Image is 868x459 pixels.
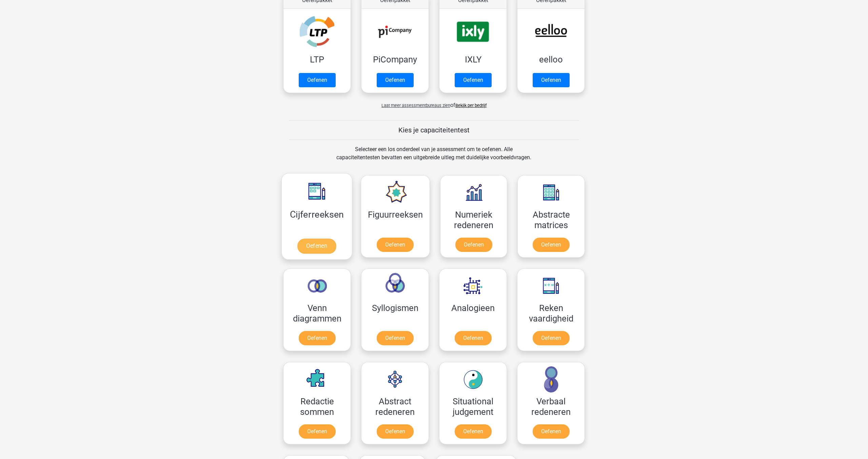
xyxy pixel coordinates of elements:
[330,145,538,170] div: Selecteer een los onderdeel van je assessment om te oefenen. Alle capaciteitentesten bevatten een...
[299,331,336,345] a: Oefenen
[455,424,492,439] a: Oefenen
[533,331,570,345] a: Oefenen
[297,239,336,254] a: Oefenen
[455,331,492,345] a: Oefenen
[377,331,414,345] a: Oefenen
[377,424,414,439] a: Oefenen
[533,424,570,439] a: Oefenen
[455,103,487,108] a: Bekijk per bedrijf
[455,238,492,252] a: Oefenen
[289,126,579,134] h5: Kies je capaciteitentest
[278,96,590,109] div: of
[533,73,570,87] a: Oefenen
[377,73,414,87] a: Oefenen
[455,73,492,87] a: Oefenen
[299,73,336,87] a: Oefenen
[377,238,414,252] a: Oefenen
[533,238,570,252] a: Oefenen
[381,103,450,108] span: Laat meer assessmentbureaus zien
[299,424,336,439] a: Oefenen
